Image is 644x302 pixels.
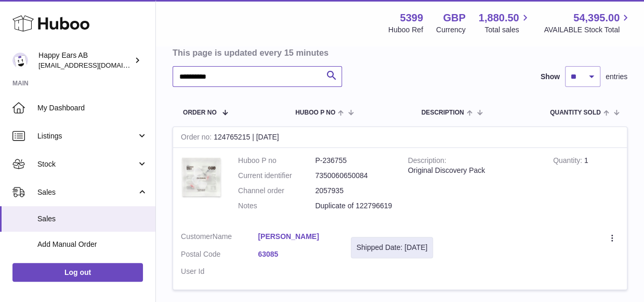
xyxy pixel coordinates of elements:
a: Log out [12,263,143,282]
h3: This page is updated every 15 minutes [173,47,625,58]
div: Original Discovery Pack [408,166,537,175]
img: 3pl@happyearsearplugs.com [12,53,28,68]
strong: GBP [443,11,465,25]
span: Quantity Sold [550,109,601,116]
span: 1,880.50 [479,11,519,25]
span: Sales [37,214,148,224]
span: 54,395.00 [573,11,620,25]
dt: Name [181,232,258,244]
dt: Huboo P no [238,156,315,166]
span: Customer [181,232,213,241]
div: Happy Ears AB [38,51,132,70]
span: Description [421,109,464,116]
div: 124765215 | [DATE] [173,127,627,148]
div: Currency [436,25,466,35]
dd: P-236755 [315,156,392,166]
a: [PERSON_NAME] [258,232,335,242]
a: 63085 [258,249,335,259]
span: entries [606,72,627,82]
dt: Current identifier [238,171,315,181]
p: Duplicate of 122796619 [315,201,392,211]
span: Stock [37,159,137,169]
img: 53991712582217.png [181,156,222,198]
div: Shipped Date: [DATE] [357,243,428,253]
label: Show [541,72,560,82]
td: 1 [545,148,627,224]
span: Total sales [484,25,531,35]
dt: Postal Code [181,249,258,262]
span: [EMAIL_ADDRESS][DOMAIN_NAME] [38,61,153,69]
dt: Channel order [238,186,315,196]
span: Listings [37,131,137,141]
dt: User Id [181,267,258,276]
dd: 2057935 [315,186,392,196]
dd: 7350060650084 [315,171,392,181]
a: 1,880.50 Total sales [479,11,531,35]
strong: Description [408,156,446,167]
strong: Order no [181,133,214,144]
div: Huboo Ref [388,25,423,35]
dt: Notes [238,201,315,211]
span: My Dashboard [37,103,148,113]
a: 54,395.00 AVAILABLE Stock Total [544,11,632,35]
strong: 5399 [400,11,423,25]
span: Order No [183,109,217,116]
span: Huboo P no [295,109,335,116]
span: Sales [37,187,137,197]
span: Add Manual Order [37,240,148,249]
span: AVAILABLE Stock Total [544,25,632,35]
strong: Quantity [553,156,584,167]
